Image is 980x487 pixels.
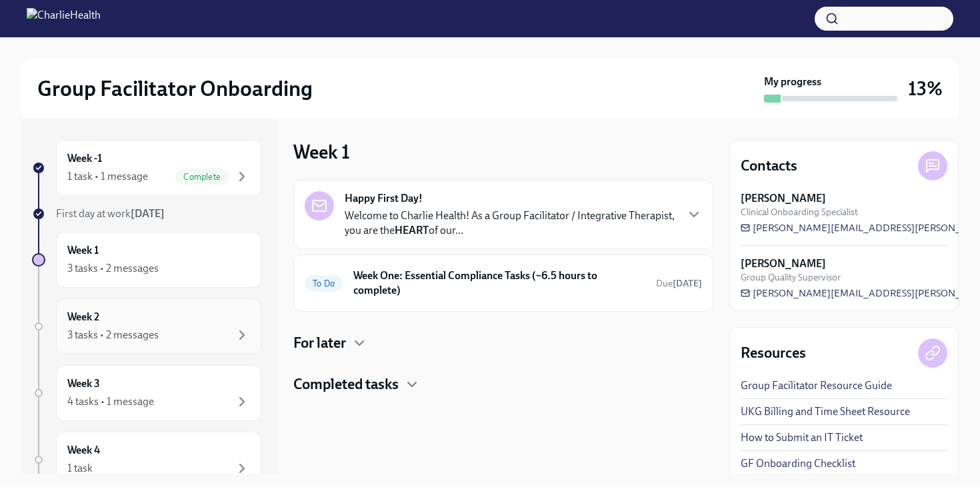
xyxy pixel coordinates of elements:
h3: Week 1 [293,140,350,164]
div: 1 task [67,461,93,476]
a: Week 23 tasks • 2 messages [32,298,261,354]
strong: My progress [764,75,821,89]
span: September 9th, 2025 09:00 [656,277,702,290]
h4: Completed tasks [293,374,399,394]
h2: Group Facilitator Onboarding [37,75,313,102]
strong: HEART [395,224,429,237]
a: Week 34 tasks • 1 message [32,365,261,421]
span: Due [656,278,702,289]
span: Clinical Onboarding Specialist [741,206,858,219]
div: 3 tasks • 2 messages [67,328,159,342]
h6: Week One: Essential Compliance Tasks (~6.5 hours to complete) [353,268,645,298]
strong: [PERSON_NAME] [741,191,826,206]
div: Completed tasks [293,374,713,394]
h4: Contacts [741,156,797,176]
a: Group Facilitator Resource Guide [741,378,892,393]
a: UKG Billing and Time Sheet Resource [741,404,910,419]
strong: [DATE] [131,207,165,220]
div: For later [293,333,713,353]
h6: Week 1 [67,243,99,258]
h4: Resources [741,343,806,363]
h6: Week 2 [67,310,99,324]
h6: Week 3 [67,376,100,391]
a: To DoWeek One: Essential Compliance Tasks (~6.5 hours to complete)Due[DATE] [305,266,702,300]
h6: Week 4 [67,443,100,458]
span: Group Quality Supervisor [741,271,841,284]
p: Welcome to Charlie Health! As a Group Facilitator / Integrative Therapist, you are the of our... [345,209,675,238]
strong: [PERSON_NAME] [741,256,826,271]
h4: For later [293,333,346,353]
a: Week 13 tasks • 2 messages [32,232,261,288]
div: 4 tasks • 1 message [67,394,154,409]
a: Week -11 task • 1 messageComplete [32,140,261,196]
a: How to Submit an IT Ticket [741,430,863,445]
img: CharlieHealth [27,8,101,29]
h3: 13% [908,77,943,101]
span: To Do [305,278,343,288]
div: 3 tasks • 2 messages [67,261,159,276]
strong: [DATE] [673,278,702,289]
a: First day at work[DATE] [32,207,261,221]
h6: Week -1 [67,151,102,166]
span: First day at work [56,207,165,220]
span: Complete [175,172,229,182]
div: 1 task • 1 message [67,169,148,184]
strong: Happy First Day! [345,191,423,206]
a: GF Onboarding Checklist [741,456,855,471]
